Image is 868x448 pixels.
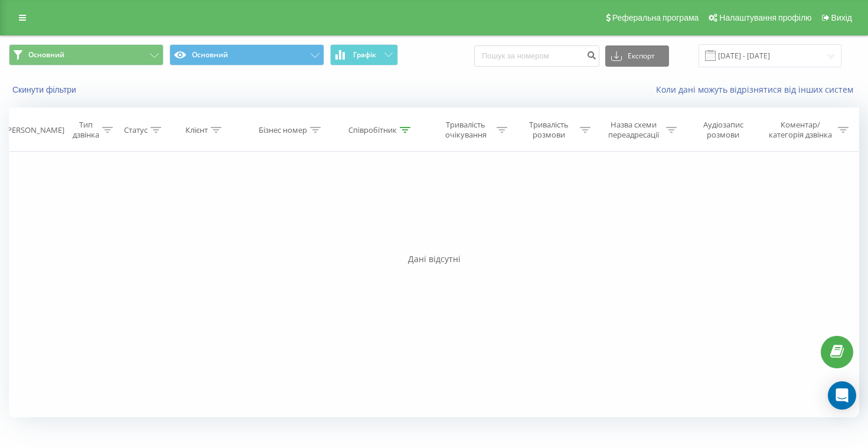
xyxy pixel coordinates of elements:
[259,125,307,135] div: Бізнес номер
[719,13,811,22] span: Налаштування профілю
[348,125,397,135] div: Співробітник
[330,44,398,66] button: Графік
[169,44,324,66] button: Основний
[521,120,577,140] div: Тривалість розмови
[474,45,599,67] input: Пошук за номером
[28,50,64,60] span: Основний
[605,45,669,67] button: Експорт
[612,13,699,22] span: Реферальна програма
[828,381,856,410] div: Open Intercom Messenger
[9,84,82,95] button: Скинути фільтри
[9,44,164,66] button: Основний
[185,125,208,135] div: Клієнт
[5,125,64,135] div: [PERSON_NAME]
[9,253,859,265] div: Дані відсутні
[604,120,663,140] div: Назва схеми переадресації
[831,13,852,22] span: Вихід
[353,51,376,59] span: Графік
[438,120,494,140] div: Тривалість очікування
[690,120,756,140] div: Аудіозапис розмови
[656,84,859,95] a: Коли дані можуть відрізнятися вiд інших систем
[73,120,99,140] div: Тип дзвінка
[766,120,835,140] div: Коментар/категорія дзвінка
[124,125,148,135] div: Статус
